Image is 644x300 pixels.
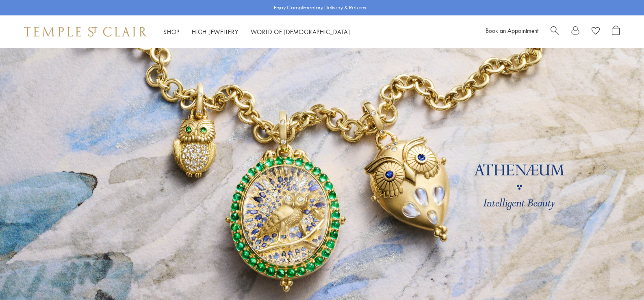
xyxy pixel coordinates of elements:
[163,27,350,37] nav: Main navigation
[192,28,239,36] a: High JewelleryHigh Jewellery
[486,26,538,35] a: Book an Appointment
[163,28,180,36] a: ShopShop
[251,28,350,36] a: World of [DEMOGRAPHIC_DATA]World of [DEMOGRAPHIC_DATA]
[24,27,147,37] img: Temple St. Clair
[612,26,620,38] a: Open Shopping Bag
[592,26,600,38] a: View Wishlist
[274,4,366,12] p: Enjoy Complimentary Delivery & Returns
[603,262,636,292] iframe: Gorgias live chat messenger
[551,26,559,38] a: Search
